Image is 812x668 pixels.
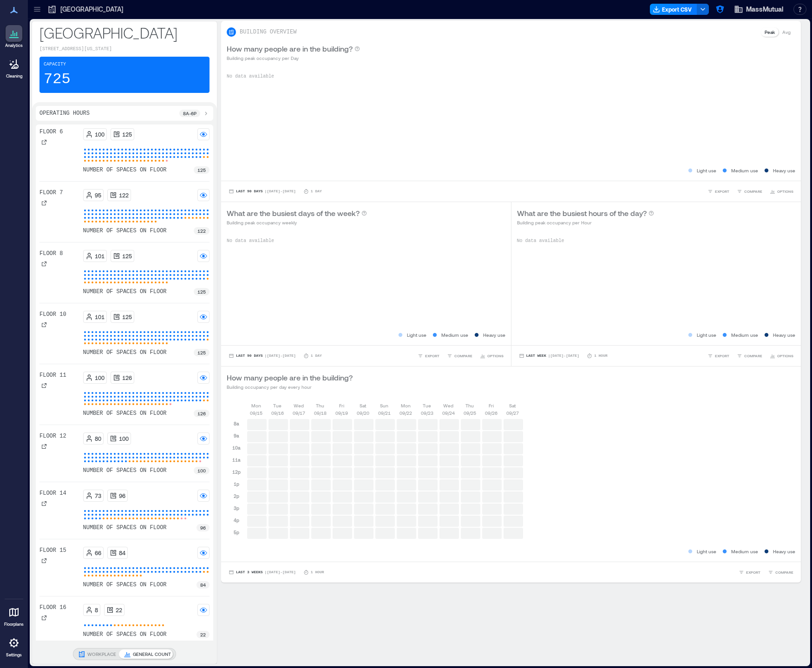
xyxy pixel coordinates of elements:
[423,402,431,409] p: Tue
[227,351,298,360] button: Last 90 Days |[DATE]-[DATE]
[506,409,519,417] p: 09/27
[227,568,298,577] button: Last 3 Weeks |[DATE]-[DATE]
[380,402,388,409] p: Sun
[735,351,764,360] button: COMPARE
[197,467,206,474] p: 100
[44,61,66,68] p: Capacity
[311,353,322,359] p: 1 Day
[39,432,66,440] p: Floor 12
[251,402,261,409] p: Mon
[39,46,210,53] p: [STREET_ADDRESS][US_STATE]
[766,568,795,577] button: COMPARE
[416,351,441,360] button: EXPORT
[227,219,367,226] p: Building peak occupancy weekly
[83,288,167,295] p: number of spaces on floor
[39,250,63,257] p: Floor 8
[273,402,282,409] p: Tue
[360,402,366,409] p: Sat
[478,351,505,360] button: OPTIONS
[773,548,795,555] p: Heavy use
[119,435,129,442] p: 100
[39,110,90,117] p: Operating Hours
[311,570,324,575] p: 1 Hour
[183,110,196,117] p: 8a - 6p
[95,492,101,499] p: 73
[465,402,474,409] p: Thu
[133,650,171,658] p: GENERAL COUNT
[83,227,167,235] p: number of spaces on floor
[95,252,105,260] p: 101
[731,548,758,555] p: Medium use
[227,372,353,383] p: How many people are in the building?
[4,622,24,627] p: Floorplans
[95,435,101,442] p: 80
[650,4,697,15] button: Export CSV
[441,331,468,339] p: Medium use
[399,409,412,417] p: 09/22
[39,128,63,136] p: Floor 6
[234,420,239,427] p: 8a
[731,331,758,339] p: Medium use
[227,54,360,62] p: Building peak occupancy per Day
[697,331,716,339] p: Light use
[197,227,206,235] p: 122
[442,409,455,417] p: 09/24
[234,517,239,524] p: 4p
[594,353,608,359] p: 1 Hour
[715,353,729,359] span: EXPORT
[240,28,296,36] p: BUILDING OVERVIEW
[95,191,101,199] p: 95
[777,353,793,359] span: OPTIONS
[335,409,348,417] p: 09/19
[83,467,167,474] p: number of spaces on floor
[777,189,793,194] span: OPTIONS
[425,353,439,359] span: EXPORT
[232,444,241,452] p: 10a
[122,313,132,321] p: 125
[227,383,353,391] p: Building occupancy per day every hour
[485,409,498,417] p: 09/26
[697,548,716,555] p: Light use
[746,570,760,575] span: EXPORT
[744,353,762,359] span: COMPARE
[454,353,472,359] span: COMPARE
[234,432,239,439] p: 9a
[421,409,433,417] p: 09/23
[227,43,353,54] p: How many people are in the building?
[2,53,26,82] a: Cleaning
[316,402,324,409] p: Thu
[271,409,284,417] p: 09/16
[517,237,796,245] p: No data available
[200,581,206,589] p: 84
[95,131,105,138] p: 100
[200,524,206,531] p: 96
[401,402,411,409] p: Mon
[95,606,98,614] p: 8
[234,529,239,536] p: 5p
[232,468,241,476] p: 12p
[731,2,786,17] button: MassMutual
[95,549,101,557] p: 66
[706,351,731,360] button: EXPORT
[735,187,764,196] button: COMPARE
[731,167,758,174] p: Medium use
[39,311,66,318] p: Floor 10
[116,606,122,614] p: 22
[119,549,125,557] p: 84
[464,409,476,417] p: 09/25
[83,631,167,638] p: number of spaces on floor
[517,208,647,219] p: What are the busiest hours of the day?
[445,351,474,360] button: COMPARE
[746,5,783,14] span: MassMutual
[2,22,26,51] a: Analytics
[234,480,239,488] p: 1p
[122,252,132,260] p: 125
[122,131,132,138] p: 125
[39,547,66,554] p: Floor 15
[715,189,729,194] span: EXPORT
[197,288,206,295] p: 125
[6,652,22,658] p: Settings
[314,409,327,417] p: 09/18
[339,402,344,409] p: Fri
[407,331,426,339] p: Light use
